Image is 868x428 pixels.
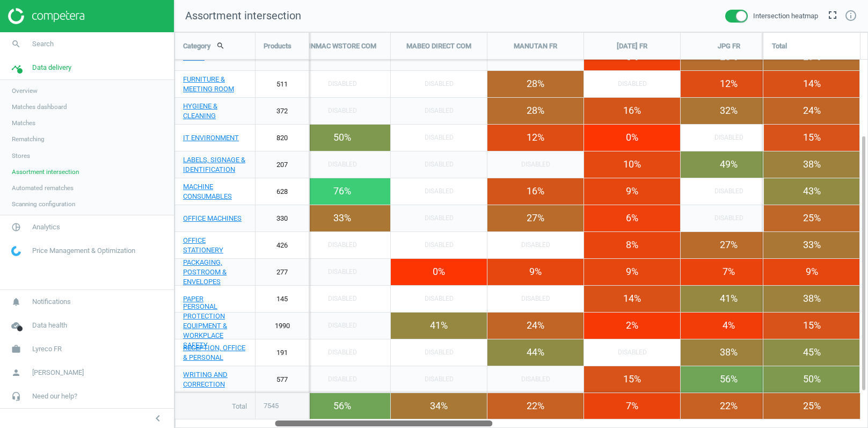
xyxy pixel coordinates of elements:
div: 9% [487,259,583,285]
span: Rematching [12,135,45,143]
span: Disabled [328,232,357,258]
i: timeline [6,57,26,78]
span: Disabled [328,98,357,124]
div: 14% [764,71,860,97]
div: 34 % [391,393,487,419]
span: Search [32,39,54,49]
div: 12% [681,71,777,97]
div: 56 % [294,393,390,419]
div: Total [764,33,860,60]
div: INMAC WSTORE COM [294,33,390,60]
i: cloud_done [6,315,26,336]
div: 0% [391,259,487,285]
span: Matches [12,119,35,127]
span: Analytics [32,222,60,232]
a: IT ENVIRONMENT [175,125,255,151]
span: Disabled [425,232,454,258]
div: 10% [584,151,680,178]
div: 14% [584,286,680,312]
span: Disabled [521,286,550,312]
a: 191 [256,339,309,366]
a: 277 [256,259,309,286]
div: 44% [487,339,583,366]
div: 27% [681,232,777,258]
a: PACKAGING, POSTROOM & ENVELOPES [175,259,255,286]
div: 38% [764,286,860,312]
span: Disabled [328,313,357,339]
div: 7545 [256,393,309,419]
div: 32% [681,98,777,124]
div: 28% [487,98,583,124]
i: pie_chart_outlined [6,217,26,237]
span: Disabled [328,339,357,366]
div: MABEO DIRECT COM [391,33,487,60]
span: Price Management & Optimization [32,246,135,256]
div: 41% [681,286,777,312]
div: 12% [487,125,583,151]
div: 22 % [487,393,583,419]
span: Disabled [618,339,647,366]
i: work [6,339,26,359]
div: JPG FR [681,33,777,60]
span: Disabled [425,339,454,366]
i: search [6,34,26,54]
span: Notifications [32,297,71,307]
a: 628 [256,178,309,205]
span: Disabled [618,71,647,97]
div: Category [175,33,255,59]
span: Disabled [425,366,454,393]
div: MANUTAN FR [487,33,583,60]
span: Disabled [521,232,550,258]
a: 330 [256,205,309,232]
span: Disabled [328,71,357,97]
div: 38% [764,151,860,178]
div: 50% [294,125,390,151]
a: LABELS, SIGNAGE & IDENTIFICATION [175,151,255,178]
a: 145 [256,286,309,313]
span: Intersection heatmap [753,11,818,21]
div: 56% [681,366,777,393]
span: Disabled [521,151,550,178]
a: info_outline [844,9,857,23]
a: RECEPTION, OFFICE & PERSONAL [175,339,255,366]
span: Disabled [714,125,743,151]
div: 0% [584,125,680,151]
span: Disabled [425,286,454,312]
span: Data health [32,321,67,330]
a: 577 [256,366,309,393]
div: 16% [487,178,583,205]
span: Disabled [425,151,454,178]
button: chevron_left [144,411,171,425]
div: 7% [681,259,777,285]
div: 45% [764,339,860,366]
a: OFFICE MACHINES [175,205,255,232]
span: Assortment intersection [12,168,79,176]
div: 28% [487,71,583,97]
span: Need our help? [32,391,77,401]
div: 50% [764,366,860,393]
span: Disabled [328,151,357,178]
a: PERSONAL PROTECTION EQUIPMENT & WORKPLACE SAFETY [175,313,255,339]
div: 49% [681,151,777,178]
div: 25% [764,205,860,231]
div: 9% [584,178,680,205]
a: MACHINE CONSUMABLES [175,178,255,205]
img: ajHJNr6hYgQAAAAASUVORK5CYII= [8,8,84,24]
span: Disabled [328,366,357,393]
div: 22 % [681,393,777,419]
div: 15% [764,125,860,151]
div: 15% [584,366,680,393]
div: 6% [584,205,680,231]
span: Disabled [425,71,454,97]
span: [PERSON_NAME] [32,368,84,378]
button: search [210,37,231,55]
div: 2% [584,313,680,339]
i: person [6,362,26,383]
span: Disabled [521,366,550,393]
div: 7 % [584,393,680,419]
span: Disabled [425,178,454,205]
span: Overview [12,86,38,95]
a: OFFICE STATIONERY [175,232,255,259]
div: Total [175,393,255,420]
div: Products [256,33,309,60]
